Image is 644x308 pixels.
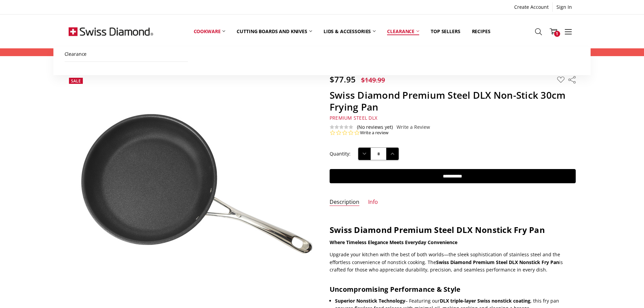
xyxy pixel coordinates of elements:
[361,75,385,85] span: $149.99
[330,251,576,274] p: Upgrade your kitchen with the best of both worlds—the sleek sophistication of stainless steel and...
[335,298,405,304] strong: Superior Nonstick Technology
[330,115,377,121] span: Premium Steel DLX
[330,239,457,245] strong: Where Timeless Elegance Meets Everyday Convenience
[436,259,559,265] strong: Swiss Diamond Premium Steel DLX Nonstick Fry Pan
[330,89,576,113] h1: Swiss Diamond Premium Steel DLX Non-Stick 30cm Frying Pan
[381,16,425,46] a: Clearance
[546,23,561,40] a: 1
[188,16,231,46] a: Cookware
[69,15,153,48] img: Free Shipping On Every Order
[330,285,461,294] strong: Uncompromising Performance & Style
[553,2,576,12] a: Sign In
[231,16,318,46] a: Cutting boards and knives
[368,198,378,206] a: Info
[330,74,356,85] span: $77.95
[330,224,545,235] strong: Swiss Diamond Premium Steel DLX Nonstick Fry Pan
[71,78,81,84] span: Sale
[330,198,359,206] a: Description
[425,16,466,46] a: Top Sellers
[466,16,496,46] a: Recipes
[318,16,381,46] a: Lids & Accessories
[330,150,351,158] label: Quantity:
[554,31,560,37] span: 1
[397,124,430,130] a: Write a Review
[357,124,393,130] span: (No reviews yet)
[360,130,388,136] a: Write a review
[440,298,530,304] strong: DLX triple-layer Swiss nonstick coating
[510,2,552,12] a: Create Account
